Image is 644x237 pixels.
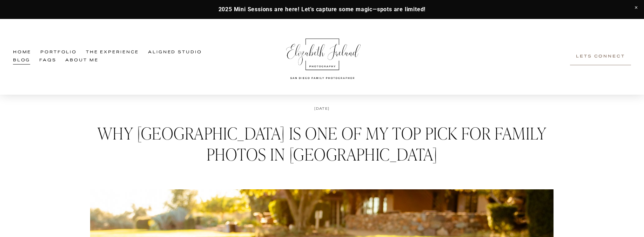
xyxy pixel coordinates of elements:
a: Aligned Studio [148,49,202,57]
a: FAQs [39,57,56,65]
a: Portfolio [40,49,77,57]
a: Home [13,49,32,57]
a: About Me [65,57,98,65]
a: folder dropdown [86,49,139,57]
span: [DATE] [314,106,329,113]
span: The Experience [86,49,139,56]
h1: Why [GEOGRAPHIC_DATA] is one of My Top Pick for Family Photos in [GEOGRAPHIC_DATA] [90,122,554,165]
img: Elizabeth Ireland Photography San Diego Family Photographer [282,32,363,82]
a: Blog [13,57,31,65]
a: Lets Connect [570,49,631,65]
